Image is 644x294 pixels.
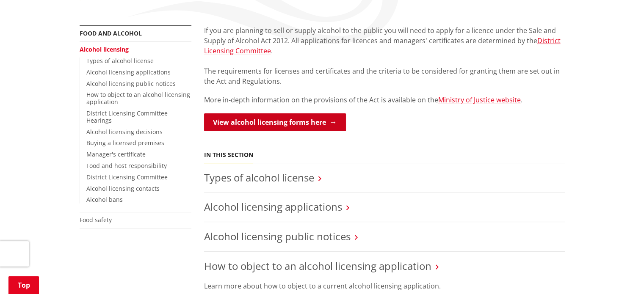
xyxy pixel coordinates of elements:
a: How to object to an alcohol licensing application [204,259,431,273]
a: Alcohol licensing applications [204,200,342,214]
a: District Licensing Committee Hearings [86,109,168,124]
a: Top [8,276,39,294]
a: Alcohol licensing contacts [86,184,160,192]
a: Alcohol licensing [80,45,129,53]
a: Alcohol bans [86,195,123,203]
a: District Licensing Committee [204,36,561,55]
a: Alcohol licensing public notices [86,80,176,88]
a: Food safety [80,216,112,224]
p: If you are planning to sell or supply alcohol to the public you will need to apply for a licence ... [204,25,565,86]
a: Types of alcohol license [86,57,154,65]
a: Types of alcohol license [204,170,314,184]
a: Buying a licensed premises [86,139,164,147]
p: Learn more about how to object to a current alcohol licensing application. [204,281,565,291]
a: District Licensing Committee [86,173,168,181]
a: Manager's certificate [86,150,146,158]
a: Alcohol licensing applications [86,68,171,76]
a: Alcohol licensing public notices [204,229,351,243]
p: More in-depth information on the provisions of the Act is available on the . [204,95,565,105]
a: Food and host responsibility [86,162,167,170]
h5: In this section [204,151,253,159]
a: Alcohol licensing decisions [86,128,163,136]
a: View alcohol licensing forms here [204,113,346,131]
a: How to object to an alcohol licensing application [86,91,190,106]
a: Food and alcohol [80,29,142,37]
iframe: Messenger Launcher [605,258,636,289]
a: Ministry of Justice website [438,95,521,104]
